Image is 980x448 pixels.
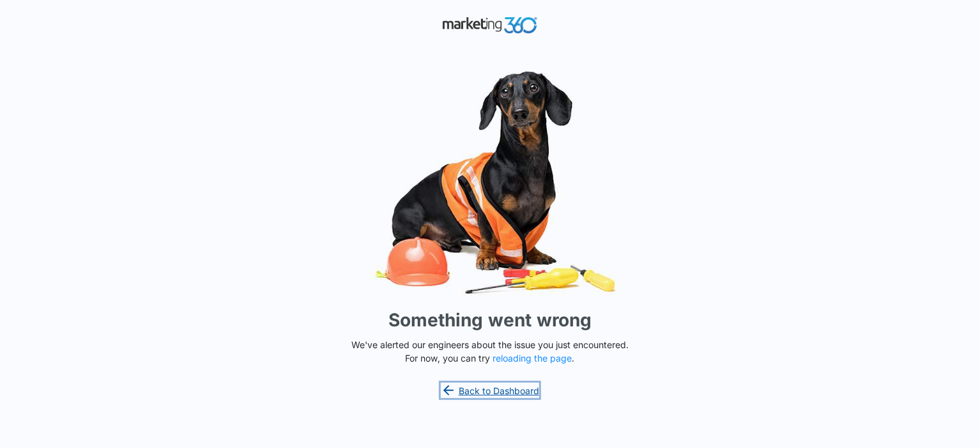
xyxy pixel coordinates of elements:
img: Sad Dog [298,63,682,302]
a: Back to Dashboard [441,383,539,398]
p: We've alerted our engineers about the issue you just encountered. For now, you can try . [346,338,634,365]
h1: Something went wrong [388,307,592,333]
button: reloading the page [493,353,572,364]
img: Marketing 360 Logo [442,14,538,36]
